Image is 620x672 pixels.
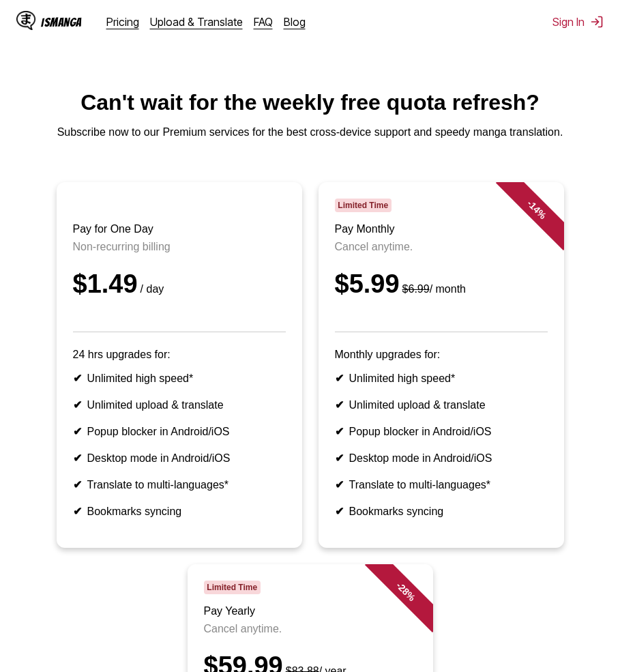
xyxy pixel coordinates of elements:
[335,505,548,518] li: Bookmarks syncing
[590,15,604,29] img: Sign out
[335,398,548,411] li: Unlimited upload & translate
[204,605,417,617] h3: Pay Yearly
[73,479,82,491] b: ✔
[73,426,82,437] b: ✔
[335,241,548,253] p: Cancel anytime.
[73,372,286,385] li: Unlimited high speed*
[335,372,344,384] b: ✔
[335,452,344,464] b: ✔
[204,581,261,594] span: Limited Time
[73,478,286,491] li: Translate to multi-languages*
[400,283,466,295] small: / month
[73,506,82,517] b: ✔
[73,425,286,438] li: Popup blocker in Android/iOS
[335,223,548,235] h3: Pay Monthly
[335,506,344,517] b: ✔
[73,269,286,299] div: $1.49
[16,11,35,30] img: IsManga Logo
[73,452,286,465] li: Desktop mode in Android/iOS
[335,349,548,361] p: Monthly upgrades for:
[335,372,548,385] li: Unlimited high speed*
[495,169,577,250] div: - 14 %
[73,399,82,411] b: ✔
[11,126,609,138] p: Subscribe now to our Premium services for the best cross-device support and speedy manga translat...
[335,426,344,437] b: ✔
[402,283,430,295] s: $6.99
[335,478,548,491] li: Translate to multi-languages*
[41,16,82,29] div: IsManga
[364,551,446,632] div: - 28 %
[335,199,392,212] span: Limited Time
[335,269,548,299] div: $5.99
[335,452,548,465] li: Desktop mode in Android/iOS
[106,15,139,29] a: Pricing
[284,15,306,29] a: Blog
[204,623,417,635] p: Cancel anytime.
[335,479,344,491] b: ✔
[16,11,106,33] a: IsManga LogoIsManga
[335,399,344,411] b: ✔
[335,425,548,438] li: Popup blocker in Android/iOS
[73,398,286,411] li: Unlimited upload & translate
[73,372,82,384] b: ✔
[73,452,82,464] b: ✔
[254,15,273,29] a: FAQ
[11,90,609,115] h1: Can't wait for the weekly free quota refresh?
[73,241,286,253] p: Non-recurring billing
[150,15,243,29] a: Upload & Translate
[73,505,286,518] li: Bookmarks syncing
[73,349,286,361] p: 24 hrs upgrades for:
[138,283,164,295] small: / day
[552,15,604,29] button: Sign In
[73,223,286,235] h3: Pay for One Day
